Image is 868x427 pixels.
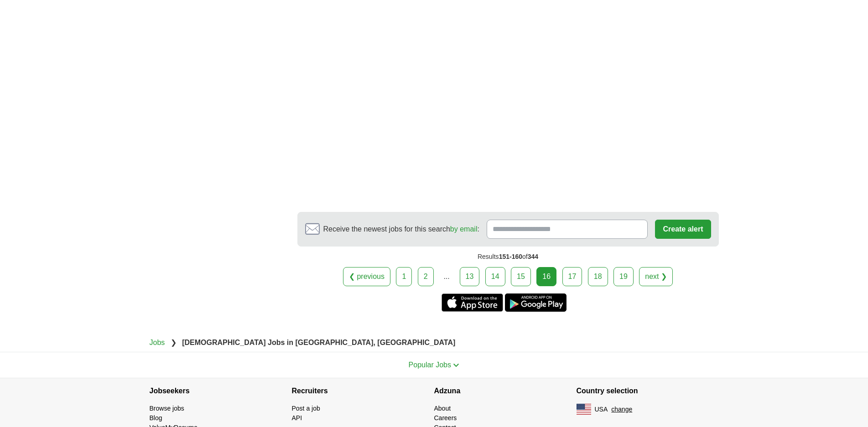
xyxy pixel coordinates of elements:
a: 19 [613,267,634,286]
span: 344 [528,253,538,260]
a: About [434,405,451,412]
a: 2 [418,267,434,286]
span: 151-160 [499,253,522,260]
img: toggle icon [453,363,459,367]
span: ❯ [171,339,177,346]
a: by email [450,225,478,233]
a: Browse jobs [150,405,184,412]
img: US flag [577,404,591,415]
h4: Country selection [577,378,719,404]
span: Receive the newest jobs for this search : [323,224,479,235]
a: 18 [588,267,608,286]
a: 1 [396,267,412,286]
a: API [292,414,302,422]
a: 17 [562,267,582,286]
a: 13 [460,267,480,286]
strong: [DEMOGRAPHIC_DATA] Jobs in [GEOGRAPHIC_DATA], [GEOGRAPHIC_DATA] [182,339,455,346]
a: Post a job [292,405,320,412]
div: 16 [536,267,556,286]
a: next ❯ [639,267,673,286]
a: 15 [511,267,531,286]
div: ... [437,268,456,286]
div: Results of [297,247,719,267]
a: Get the Android app [505,293,567,312]
button: change [611,405,632,414]
button: Create alert [655,220,711,239]
a: Get the iPhone app [442,293,503,312]
a: Careers [434,414,457,422]
a: Blog [150,414,162,422]
span: Popular Jobs [409,361,451,369]
a: 14 [485,267,505,286]
a: Jobs [150,339,165,346]
span: USA [595,405,608,414]
a: ❮ previous [343,267,390,286]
